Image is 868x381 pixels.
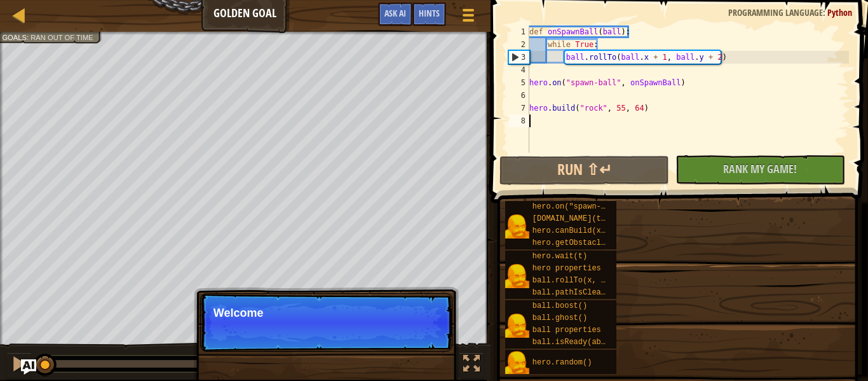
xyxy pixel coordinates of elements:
[532,338,628,347] span: ball.isReady(ability)
[532,214,647,223] span: [DOMAIN_NAME](type, x, y)
[508,38,529,51] div: 2
[419,7,440,19] span: Hints
[505,314,529,338] img: portrait.png
[6,352,32,378] button: Ctrl + P: Pause
[532,301,587,310] span: ball.boost()
[675,155,845,184] button: Rank My Game!
[508,114,529,127] div: 8
[532,358,592,367] span: hero.random()
[214,307,439,319] p: Welcome
[499,156,669,185] button: Run ⇧↵
[532,288,633,297] span: ball.pathIsClear(x, y)
[532,314,587,322] span: ball.ghost()
[532,326,601,335] span: ball properties
[532,226,620,235] span: hero.canBuild(x, y)
[508,102,529,114] div: 7
[505,351,529,375] img: portrait.png
[452,3,484,32] button: Show game menu
[505,264,529,288] img: portrait.png
[459,352,484,378] button: Toggle fullscreen
[728,6,823,18] span: Programming language
[27,33,31,41] span: :
[532,276,610,285] span: ball.rollTo(x, y)
[508,76,529,89] div: 5
[508,64,529,76] div: 4
[532,264,601,273] span: hero properties
[827,6,852,18] span: Python
[532,239,642,247] span: hero.getObstacleAt(x, y)
[384,7,406,19] span: Ask AI
[723,161,797,177] span: Rank My Game!
[509,51,529,64] div: 3
[823,6,827,18] span: :
[532,202,642,211] span: hero.on("spawn-ball", f)
[2,33,27,41] span: Goals
[508,25,529,38] div: 1
[508,89,529,102] div: 6
[378,3,412,26] button: Ask AI
[31,33,93,41] span: Ran out of time
[21,359,36,375] button: Ask AI
[505,214,529,239] img: portrait.png
[532,252,587,261] span: hero.wait(t)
